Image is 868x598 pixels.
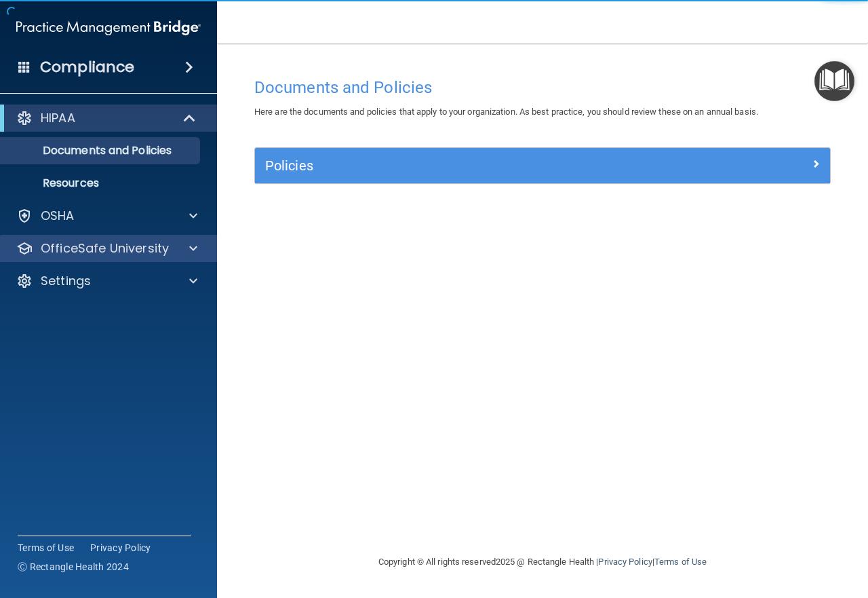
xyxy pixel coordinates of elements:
[295,540,790,584] div: Copyright © All rights reserved 2025 @ Rectangle Health | |
[9,176,194,190] p: Resources
[16,110,197,126] a: HIPAA
[265,155,820,176] a: Policies
[16,14,201,41] img: PMB logo
[654,557,707,567] a: Terms of Use
[41,240,169,257] p: OfficeSafe University
[598,557,652,567] a: Privacy Policy
[41,208,75,224] p: OSHA
[40,58,134,77] h4: Compliance
[41,273,91,289] p: Settings
[90,541,151,555] a: Privacy Policy
[254,107,758,117] span: Here are the documents and policies that apply to your organization. As best practice, you should...
[16,273,197,289] a: Settings
[18,560,129,574] span: Ⓒ Rectangle Health 2024
[254,79,831,96] h4: Documents and Policies
[16,208,197,224] a: OSHA
[18,541,74,555] a: Terms of Use
[814,61,854,101] button: Open Resource Center
[633,502,852,556] iframe: Drift Widget Chat Controller
[9,144,194,157] p: Documents and Policies
[16,240,197,257] a: OfficeSafe University
[41,110,75,126] p: HIPAA
[265,158,676,173] h5: Policies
